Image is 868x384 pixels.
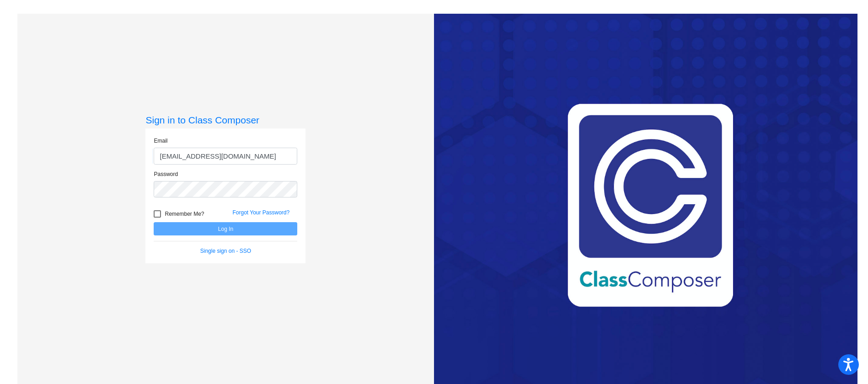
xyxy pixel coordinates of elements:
[154,170,178,178] label: Password
[165,208,204,219] span: Remember Me?
[154,222,297,235] button: Log In
[145,114,305,126] h3: Sign in to Class Composer
[154,137,167,145] label: Email
[232,209,289,216] a: Forgot Your Password?
[200,248,251,254] a: Single sign on - SSO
